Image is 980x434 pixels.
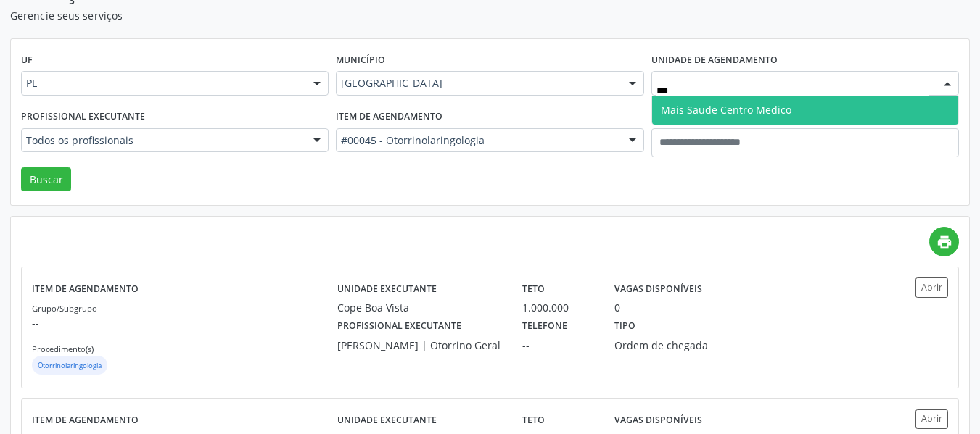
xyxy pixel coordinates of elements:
span: Todos os profissionais [26,133,299,148]
label: Profissional executante [21,106,145,128]
label: Unidade executante [337,277,437,300]
label: Vagas disponíveis [614,409,702,432]
small: Otorrinolaringologia [38,361,102,370]
div: -- [522,338,594,353]
p: -- [32,315,337,330]
label: Telefone [522,315,567,338]
label: Tipo [614,315,635,338]
span: [GEOGRAPHIC_DATA] [341,76,614,91]
span: #00045 - Otorrinolaringologia [341,133,614,148]
p: Gerencie seus serviços [10,8,682,23]
button: Buscar [21,167,71,192]
label: Item de agendamento [32,277,139,300]
a: print [929,227,959,256]
label: Profissional executante [337,315,461,338]
label: Item de agendamento [336,106,442,128]
button: Abrir [915,409,948,429]
label: Unidade executante [337,409,437,432]
label: Teto [522,277,545,300]
div: 0 [614,300,620,315]
label: UF [21,49,33,72]
span: PE [26,76,299,91]
div: [PERSON_NAME] | Otorrino Geral [337,338,502,353]
div: Cope Boa Vista [337,300,502,315]
div: Ordem de chegada [614,338,733,353]
label: Unidade de agendamento [651,49,778,72]
button: Abrir [915,277,948,297]
span: Mais Saude Centro Medico [661,103,791,117]
label: Teto [522,409,545,432]
label: Item de agendamento [32,409,139,432]
small: Procedimento(s) [32,343,94,354]
small: Grupo/Subgrupo [32,303,97,314]
div: 1.000.000 [522,300,594,315]
label: Vagas disponíveis [614,277,702,300]
label: Município [336,49,385,72]
i: print [936,234,952,250]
